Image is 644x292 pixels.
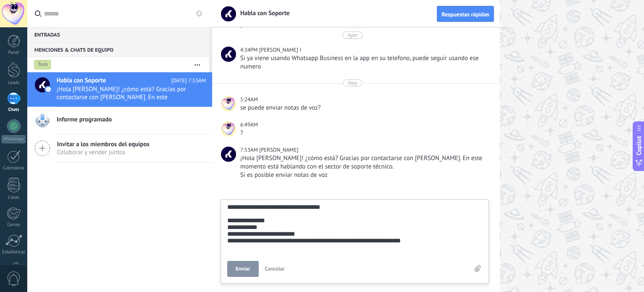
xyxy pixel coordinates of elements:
div: WhatsApp [2,135,26,143]
div: 5:24AM [240,95,259,104]
span: ¡Hola [PERSON_NAME]! ¿cómo está? Gracias por contactarse con [PERSON_NAME]. En este momento está ... [57,85,190,101]
span: Sebastian Fernandez [221,121,236,137]
span: Angel I [221,47,236,62]
div: Panel [2,50,26,55]
a: Habla con Soporte [DATE] 7:53AM ¡Hola [PERSON_NAME]! ¿cómo está? Gracias por contactarse con [PER... [27,72,212,107]
div: Ayer [348,32,358,39]
div: ? [240,129,487,137]
div: Chats [2,107,26,113]
div: se puede enviar notas de voz? [240,104,487,112]
div: Entradas [27,27,209,42]
span: Cancelar [265,265,285,272]
div: Listas [2,195,26,200]
span: Angel I [259,46,301,53]
button: Enviar [227,261,259,277]
div: Correo [2,222,26,228]
div: 6:49AM [240,121,259,129]
span: Informe programado [57,116,112,124]
span: Marisa [221,147,236,162]
div: Hoy [348,79,357,87]
span: Copilot [635,136,643,155]
span: Habla con Soporte [57,76,106,85]
div: Calendario [2,166,26,171]
span: [DATE] 7:53AM [171,76,206,85]
span: Colaborar y vender juntos [57,148,150,156]
span: Marisa [259,146,298,153]
span: Respuestas rápidas [441,11,489,17]
div: Si ya viene usando Whatsapp Business en la app en su telefono, puede seguir usando ese numero [240,54,487,71]
div: 4:34PM [240,46,259,54]
button: Respuestas rápidas [437,6,494,22]
div: ¡Hola [PERSON_NAME]! ¿cómo está? Gracias por contactarse con [PERSON_NAME]. En este momento está ... [240,154,487,171]
button: Cancelar [262,261,288,277]
span: Invitar a los miembros del equipos [57,140,150,148]
div: Si es posible enviar notas de voz [240,171,487,179]
span: Sebastian Fernandez [221,96,236,111]
div: Leads [2,80,26,86]
div: Menciones & Chats de equipo [27,42,209,57]
div: Todo [34,60,51,70]
div: Estadísticas [2,250,26,255]
a: Informe programado [27,107,212,134]
div: 7:53AM [240,146,259,154]
span: Habla con Soporte [235,9,290,17]
span: Enviar [236,266,250,272]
